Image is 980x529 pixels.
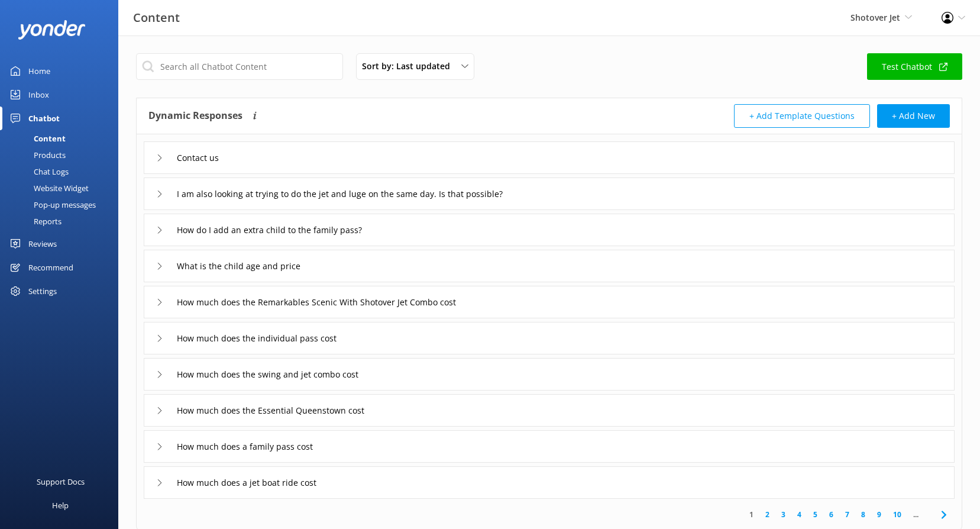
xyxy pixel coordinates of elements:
div: Chatbot [28,107,60,130]
div: Reviews [28,232,57,256]
a: Chat Logs [7,163,118,180]
a: Products [7,147,118,163]
div: Reports [7,213,62,230]
a: Test Chatbot [867,53,962,80]
div: Home [28,59,50,83]
a: Website Widget [7,180,118,196]
a: Reports [7,213,118,230]
a: 6 [823,509,839,520]
a: Content [7,130,118,147]
a: 5 [807,509,823,520]
a: 4 [791,509,807,520]
span: ... [907,509,924,520]
a: 9 [871,509,887,520]
a: 7 [839,509,855,520]
div: Website Widget [7,180,89,196]
h3: Content [133,8,180,27]
div: Support Docs [37,470,85,493]
div: Recommend [28,256,73,279]
a: 8 [855,509,871,520]
div: Inbox [28,83,49,107]
div: Pop-up messages [7,196,96,213]
div: Help [52,493,69,517]
a: 10 [887,509,907,520]
a: 3 [775,509,791,520]
input: Search all Chatbot Content [136,53,343,80]
img: yonder-white-logo.png [18,20,86,40]
a: Pop-up messages [7,196,118,213]
span: Sort by: Last updated [362,60,457,73]
a: 1 [743,509,759,520]
span: Shotover Jet [850,12,900,23]
div: Products [7,147,66,163]
h4: Dynamic Responses [148,104,242,128]
button: + Add Template Questions [734,104,870,128]
button: + Add New [877,104,950,128]
a: 2 [759,509,775,520]
div: Content [7,130,66,147]
div: Chat Logs [7,163,69,180]
div: Settings [28,279,57,303]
